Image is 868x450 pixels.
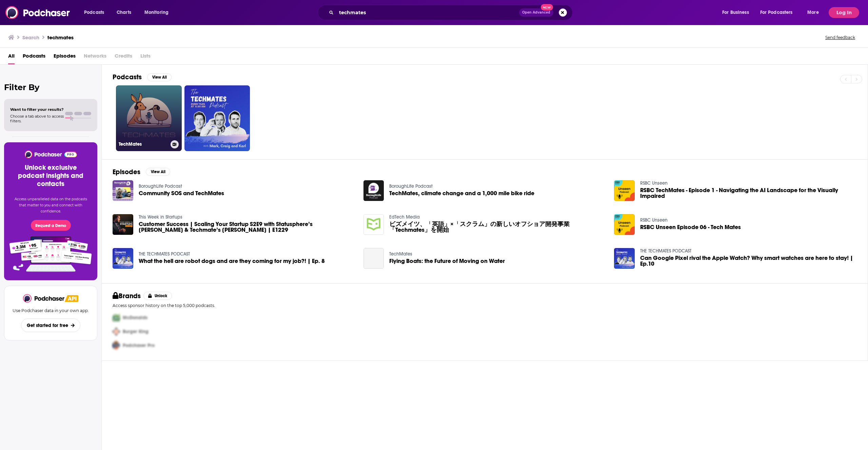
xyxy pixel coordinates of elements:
[139,190,224,196] a: Community SOS and TechMates
[123,315,147,321] span: McDonalds
[31,220,71,231] button: Request a Demo
[10,114,64,123] span: Choose a tab above to access filters.
[139,251,190,257] a: THE TECHMATES PODCAST
[640,187,857,199] a: RSBC TechMates - Episode 1 - Navigating the AI Landscape for the Visually Impaired
[113,214,133,235] img: Customer Success | Scaling Your Startup S2E9 with Statusphere’s Kristen Wiley & Techmate’s Nicole...
[140,7,177,18] button: open menu
[110,339,123,352] img: Third Pro Logo
[363,180,384,201] img: TechMates, climate change and a 1,000 mile bike ride
[389,251,412,257] a: TechMates
[113,73,142,81] h2: Podcasts
[113,248,133,269] img: What the hell are robot dogs and are they coming for my job?! | Ep. 8
[113,292,141,300] h2: Brands
[113,180,133,201] img: Community SOS and TechMates
[79,7,113,18] button: open menu
[389,221,606,233] span: ビズメイツ、「英語」×「スクラム」の新しいオフショア開発事業「Techmates」を開始
[110,311,123,325] img: First Pro Logo
[363,214,384,235] img: ビズメイツ、「英語」×「スクラム」の新しいオフショア開発事業「Techmates」を開始
[823,35,857,40] button: Send feedback
[139,258,325,264] a: What the hell are robot dogs and are they coming for my job?! | Ep. 8
[722,8,749,17] span: For Business
[65,295,78,302] img: Podchaser API banner
[12,196,89,214] p: Access unparalleled data on the podcasts that matter to you and connect with confidence.
[389,190,534,196] a: TechMates, climate change and a 1,000 mile bike ride
[614,180,635,201] img: RSBC TechMates - Episode 1 - Navigating the AI Landscape for the Visually Impaired
[113,168,140,176] h2: Episodes
[5,6,71,19] img: Podchaser - Follow, Share and Rate Podcasts
[640,248,691,254] a: THE TECHMATES PODCAST
[115,50,132,64] span: Credits
[614,214,635,235] img: RSBC Unseen Episode 06 - Tech Mates
[541,4,553,11] span: New
[640,255,857,267] a: Can Google Pixel rival the Apple Watch? Why smart watches are here to stay! | Ep.10
[143,292,172,300] button: Unlock
[389,258,505,264] a: Flying Boats: the Future of Moving on Water
[336,7,519,18] input: Search podcasts, credits, & more...
[113,168,170,176] a: EpisodesView All
[389,183,433,189] a: BoroughLife Podcast
[147,73,172,81] button: View All
[110,325,123,339] img: Second Pro Logo
[139,221,355,233] span: Customer Success | Scaling Your Startup S2E9 with Statusphere’s [PERSON_NAME] & Techmate’s [PERSO...
[10,107,64,112] span: Want to filter your results?
[47,34,74,41] h3: techmates
[7,236,94,272] img: Pro Features
[389,214,420,220] a: EdTech Media
[113,303,857,308] p: Access sponsor history on the top 5,000 podcasts.
[363,248,384,269] a: Flying Boats: the Future of Moving on Water
[139,214,182,220] a: This Week in Startups
[117,8,131,17] span: Charts
[13,308,89,313] p: Use Podchaser data in your own app.
[519,8,553,17] button: Open AdvancedNew
[324,5,579,20] div: Search podcasts, credits, & more...
[24,150,77,158] img: Podchaser - Follow, Share and Rate Podcasts
[139,221,355,233] a: Customer Success | Scaling Your Startup S2E9 with Statusphere’s Kristen Wiley & Techmate’s Nicole...
[760,8,793,17] span: For Podcasters
[4,82,97,92] h2: Filter By
[146,168,170,176] button: View All
[23,50,45,64] a: Podcasts
[640,217,668,223] a: RSBC Unseen
[54,50,76,64] a: Episodes
[112,7,135,18] a: Charts
[113,73,172,81] a: PodcastsView All
[84,50,106,64] span: Networks
[8,50,15,64] a: All
[144,8,169,17] span: Monitoring
[123,343,155,348] span: Podchaser Pro
[21,319,80,332] button: Get started for free
[84,8,104,17] span: Podcasts
[23,294,65,303] img: Podchaser - Follow, Share and Rate Podcasts
[27,323,68,328] span: Get started for free
[756,7,803,18] button: open menu
[119,141,168,147] h3: TechMates
[12,164,89,188] h3: Unlock exclusive podcast insights and contacts
[140,50,151,64] span: Lists
[807,8,819,17] span: More
[123,329,149,334] span: Burger King
[640,180,668,186] a: RSBC Unseen
[829,7,859,18] button: Log In
[614,248,635,269] img: Can Google Pixel rival the Apple Watch? Why smart watches are here to stay! | Ep.10
[640,224,741,230] a: RSBC Unseen Episode 06 - Tech Mates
